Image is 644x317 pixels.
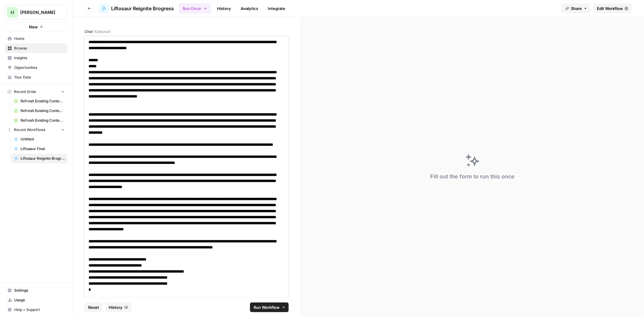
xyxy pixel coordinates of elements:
[250,303,289,312] button: Run Workflow
[179,3,211,14] button: Run Once
[5,295,67,305] a: Usage
[5,286,67,295] a: Settings
[11,116,67,125] a: Refresh Existing Content Only Based on SERP
[14,55,65,61] span: Insights
[21,98,65,104] span: Refresh Existing Content (1)
[111,5,174,12] span: Liftosaur Reignite Brogress
[213,4,235,13] a: History
[5,53,67,63] a: Insights
[20,9,57,15] span: [PERSON_NAME]
[14,127,45,133] span: Recent Workflows
[237,4,262,13] a: Analytics
[14,307,65,312] span: Help + Support
[94,29,111,34] span: (Optional)
[14,65,65,70] span: Opportunities
[5,87,67,96] button: Recent Grids
[105,303,132,312] button: History
[5,63,67,72] a: Opportunities
[11,134,67,144] a: Untitled
[14,288,65,293] span: Settings
[109,304,123,310] span: History
[5,34,67,43] a: Home
[29,24,38,30] span: New
[5,22,67,31] button: New
[264,4,289,13] a: Integrate
[571,5,582,11] span: Share
[597,5,623,11] span: Edit Workflow
[14,46,65,51] span: Browse
[11,144,67,154] a: Liftosaur Final
[14,75,65,80] span: Your Data
[14,297,65,303] span: Usage
[5,5,67,20] button: Workspace: Hasbrook
[85,303,103,312] button: Reset
[21,146,65,152] span: Liftosaur Final
[5,305,67,315] button: Help + Support
[5,72,67,82] a: Your Data
[14,89,36,94] span: Recent Grids
[21,136,65,142] span: Untitled
[85,29,289,34] label: Chat
[431,172,515,181] div: Fill out the form to run this once
[21,118,65,123] span: Refresh Existing Content Only Based on SERP
[254,304,280,310] span: Run Workflow
[11,106,67,116] a: Refresh Existing Content [DATE] Deleted AEO, doesn't work now
[11,9,14,16] span: H
[11,154,67,163] a: Liftosaur Reignite Brogress
[5,43,67,53] a: Browse
[562,4,591,13] button: Share
[5,125,67,134] button: Recent Workflows
[593,4,632,13] a: Edit Workflow
[88,304,99,310] span: Reset
[99,4,174,13] a: Liftosaur Reignite Brogress
[21,108,65,114] span: Refresh Existing Content [DATE] Deleted AEO, doesn't work now
[11,96,67,106] a: Refresh Existing Content (1)
[14,36,65,41] span: Home
[21,156,65,161] span: Liftosaur Reignite Brogress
